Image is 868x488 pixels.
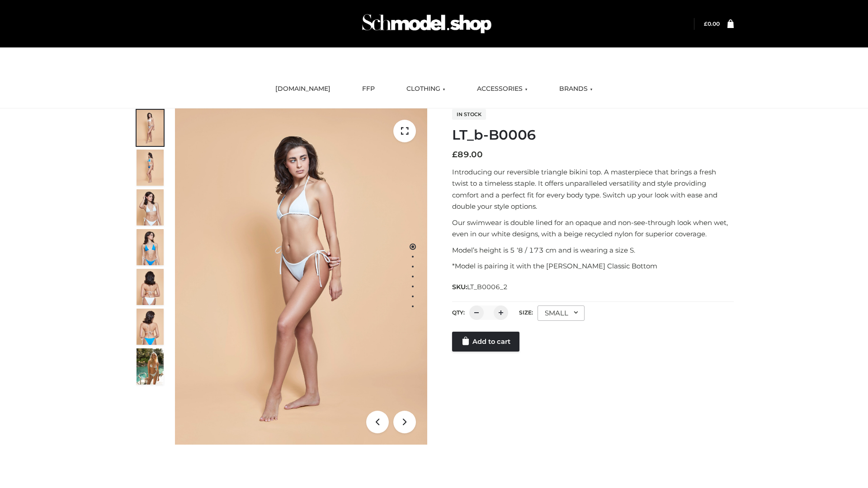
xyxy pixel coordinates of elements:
[452,109,486,120] span: In stock
[355,79,382,99] a: FFP
[175,108,427,445] img: LT_b-B0006
[137,189,164,225] img: ArielClassicBikiniTop_CloudNine_AzureSky_OW114ECO_3-scaled.jpg
[452,150,458,160] span: £
[137,150,164,186] img: ArielClassicBikiniTop_CloudNine_AzureSky_OW114ECO_2-scaled.jpg
[452,282,509,292] span: SKU:
[137,269,164,305] img: ArielClassicBikiniTop_CloudNine_AzureSky_OW114ECO_7-scaled.jpg
[137,309,164,345] img: ArielClassicBikiniTop_CloudNine_AzureSky_OW114ECO_8-scaled.jpg
[269,79,337,99] a: [DOMAIN_NAME]
[452,150,483,160] bdi: 89.00
[137,110,164,146] img: ArielClassicBikiniTop_CloudNine_AzureSky_OW114ECO_1-scaled.jpg
[552,79,599,99] a: BRANDS
[452,217,734,240] p: Our swimwear is double lined for an opaque and non-see-through look when wet, even in our white d...
[538,305,585,321] div: SMALL
[452,244,734,256] p: Model’s height is 5 ‘8 / 173 cm and is wearing a size S.
[137,229,164,265] img: ArielClassicBikiniTop_CloudNine_AzureSky_OW114ECO_4-scaled.jpg
[452,166,734,212] p: Introducing our reversible triangle bikini top. A masterpiece that brings a fresh twist to a time...
[359,6,495,42] img: Schmodel Admin 964
[400,79,452,99] a: CLOTHING
[452,127,734,143] h1: LT_b-B0006
[452,309,465,316] label: QTY:
[704,20,720,27] bdi: 0.00
[452,260,734,272] p: *Model is pairing it with the [PERSON_NAME] Classic Bottom
[470,79,534,99] a: ACCESSORIES
[137,348,164,385] img: Arieltop_CloudNine_AzureSky2.jpg
[452,332,519,352] a: Add to cart
[519,309,533,316] label: Size:
[704,20,708,27] span: £
[467,283,508,291] span: LT_B0006_2
[704,20,720,27] a: £0.00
